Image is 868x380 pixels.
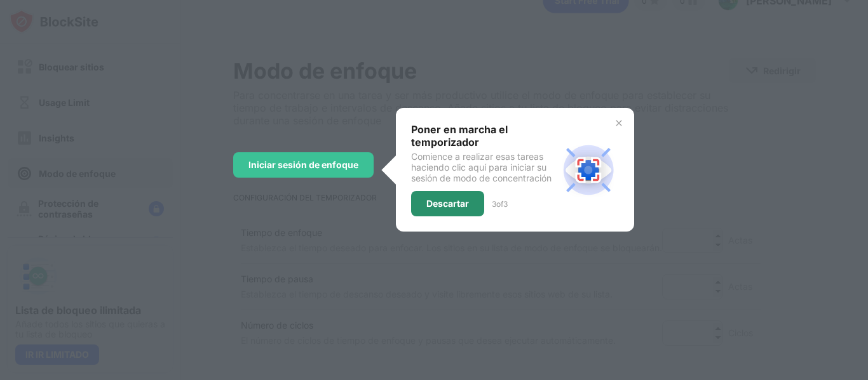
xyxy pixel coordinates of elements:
img: focus-mode-session.svg [558,140,619,200]
div: Iniciar sesión de enfoque [248,160,358,170]
img: x-button.svg [614,118,624,128]
div: Descartar [426,199,469,209]
div: 3 of 3 [492,199,508,209]
div: Poner en marcha el temporizador [411,123,558,148]
div: Comience a realizar esas tareas haciendo clic aquí para iniciar su sesión de modo de concentración [411,151,558,183]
